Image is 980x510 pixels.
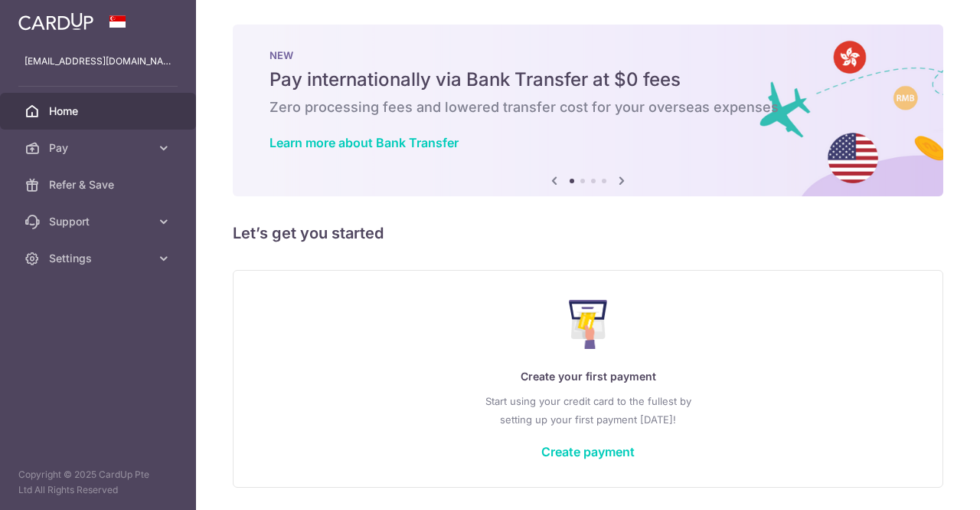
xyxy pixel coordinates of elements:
[233,25,943,196] img: Bank transfer banner
[49,177,150,192] span: Refer & Save
[269,67,906,92] h5: Pay internationally via Bank Transfer at $0 fees
[264,392,912,429] p: Start using your credit card to the fullest by setting up your first payment [DATE]!
[541,444,635,459] a: Create payment
[49,251,150,266] span: Settings
[233,221,943,245] h5: Let’s get you started
[24,54,171,69] p: [EMAIL_ADDRESS][DOMAIN_NAME]
[264,367,912,386] p: Create your first payment
[49,140,150,156] span: Pay
[269,49,906,61] p: NEW
[49,104,150,119] span: Home
[269,135,459,150] a: Learn more about Bank Transfer
[569,300,608,349] img: Make Payment
[269,98,906,117] h6: Zero processing fees and lowered transfer cost for your overseas expenses
[49,214,150,229] span: Support
[18,12,93,31] img: CardUp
